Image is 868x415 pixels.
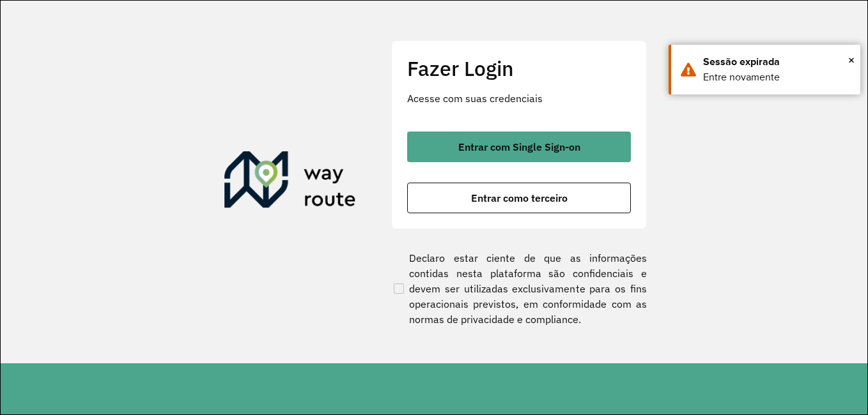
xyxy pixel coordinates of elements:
[224,151,356,213] img: Roteirizador AmbevTech
[703,54,851,70] div: Sessão expirada
[848,50,855,70] button: Close
[458,142,580,152] span: Entrar com Single Sign-on
[391,250,647,327] label: Declaro estar ciente de que as informações contidas nesta plataforma são confidenciais e devem se...
[407,56,631,80] h2: Fazer Login
[407,183,631,213] button: button
[471,193,568,203] span: Entrar como terceiro
[703,70,851,85] div: Entre novamente
[407,91,631,106] p: Acesse com suas credenciais
[407,132,631,162] button: button
[848,50,855,70] span: ×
